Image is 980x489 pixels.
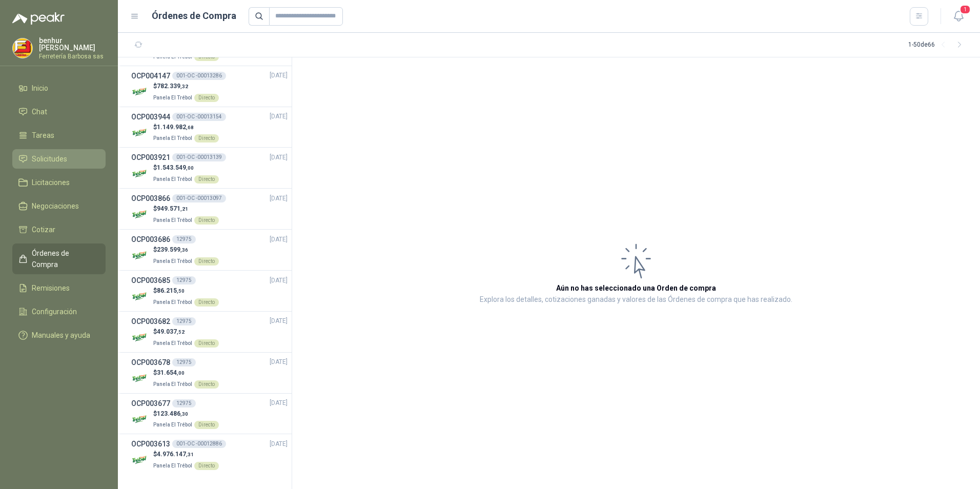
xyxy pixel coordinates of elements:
p: Explora los detalles, cotizaciones ganadas y valores de las Órdenes de compra que has realizado. [480,294,792,306]
span: Panela El Trébol [153,135,192,141]
span: Negociaciones [32,200,79,212]
p: benhur [PERSON_NAME] [39,37,106,51]
div: Directo [194,257,219,266]
a: OCP004147001-OC -00013286[DATE] Company Logo$782.339,32Panela El TrébolDirecto [131,70,288,103]
span: ,31 [186,452,194,457]
a: OCP003866001-OC -00013097[DATE] Company Logo$949.571,21Panela El TrébolDirecto [131,193,288,225]
a: Negociaciones [12,196,106,216]
img: Company Logo [131,329,149,347]
h3: OCP004147 [131,70,170,81]
span: 1.543.549 [157,164,194,171]
a: OCP003921001-OC -00013139[DATE] Company Logo$1.543.549,00Panela El TrébolDirecto [131,152,288,184]
h3: OCP003686 [131,234,170,245]
a: Cotizar [12,220,106,239]
img: Company Logo [131,206,149,223]
span: ,36 [180,247,188,253]
div: Directo [194,175,219,184]
a: OCP00368612975[DATE] Company Logo$239.599,36Panela El TrébolDirecto [131,234,288,266]
span: 123.486 [157,410,188,417]
span: 86.215 [157,287,185,294]
div: Directo [194,298,219,307]
h3: OCP003685 [131,275,170,286]
span: Panela El Trébol [153,217,192,223]
a: OCP00368512975[DATE] Company Logo$86.215,50Panela El TrébolDirecto [131,275,288,307]
span: Inicio [32,83,48,94]
h3: OCP003921 [131,152,170,163]
span: Panela El Trébol [153,176,192,182]
h3: Aún no has seleccionado una Orden de compra [556,282,716,294]
div: 12975 [172,235,196,243]
span: 1 [959,5,971,14]
p: $ [153,204,219,214]
a: OCP00368212975[DATE] Company Logo$49.037,52Panela El TrébolDirecto [131,316,288,348]
span: Manuales y ayuda [32,330,90,341]
span: Panela El Trébol [153,340,192,346]
div: 001-OC -00013286 [172,72,226,80]
img: Company Logo [131,124,149,142]
span: [DATE] [270,71,288,80]
a: OCP003944001-OC -00013154[DATE] Company Logo$1.149.982,68Panela El TrébolDirecto [131,111,288,144]
span: Panela El Trébol [153,381,192,387]
span: 4.976.147 [157,451,194,458]
span: Cotizar [32,224,55,235]
span: Panela El Trébol [153,299,192,305]
span: Panela El Trébol [153,422,192,427]
a: Órdenes de Compra [12,243,106,274]
img: Company Logo [131,83,149,101]
img: Company Logo [131,165,149,182]
div: 1 - 50 de 66 [908,37,968,53]
span: 239.599 [157,246,188,253]
a: OCP003613001-OC -00012886[DATE] Company Logo$4.976.147,31Panela El TrébolDirecto [131,438,288,471]
h1: Órdenes de Compra [152,9,236,23]
div: Directo [194,339,219,348]
img: Company Logo [13,38,32,58]
h3: OCP003678 [131,357,170,368]
span: Configuración [32,306,77,317]
img: Company Logo [131,288,149,305]
span: Panela El Trébol [153,463,192,468]
p: $ [153,245,219,255]
p: $ [153,409,219,419]
span: [DATE] [270,276,288,286]
p: $ [153,368,219,378]
div: Directo [194,421,219,429]
img: Company Logo [131,370,149,388]
span: 949.571 [157,205,188,212]
h3: OCP003682 [131,316,170,327]
span: ,32 [180,84,188,89]
button: 1 [949,7,968,26]
span: Remisiones [32,282,70,294]
p: $ [153,81,219,91]
div: 12975 [172,399,196,407]
p: $ [153,123,219,132]
span: [DATE] [270,398,288,408]
a: Configuración [12,302,106,321]
span: ,50 [177,288,185,294]
p: $ [153,327,219,337]
span: 1.149.982 [157,124,194,131]
p: $ [153,450,219,459]
span: Panela El Trébol [153,54,192,59]
img: Company Logo [131,410,149,428]
p: Ferretería Barbosa sas [39,53,106,59]
span: Órdenes de Compra [32,248,96,270]
span: 782.339 [157,83,188,90]
h3: OCP003677 [131,398,170,409]
span: ,30 [180,411,188,417]
div: 12975 [172,358,196,366]
span: [DATE] [270,194,288,203]
span: ,68 [186,125,194,130]
div: 12975 [172,276,196,284]
img: Logo peakr [12,12,65,25]
span: [DATE] [270,153,288,162]
span: Chat [32,106,47,117]
span: 49.037 [157,328,185,335]
div: 001-OC -00013097 [172,194,226,202]
a: Remisiones [12,278,106,298]
div: Directo [194,380,219,389]
a: Inicio [12,78,106,98]
span: Solicitudes [32,153,67,165]
span: Panela El Trébol [153,258,192,264]
div: 001-OC -00013154 [172,113,226,121]
span: [DATE] [270,439,288,449]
